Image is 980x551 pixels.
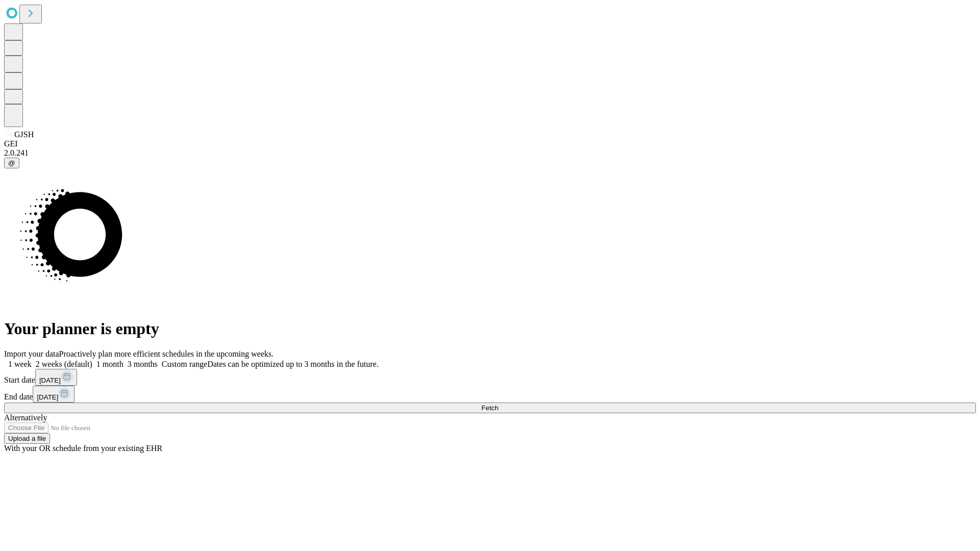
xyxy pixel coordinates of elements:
span: Alternatively [4,413,47,422]
button: Upload a file [4,433,50,444]
button: [DATE] [35,369,77,386]
span: 1 month [96,360,124,368]
button: Fetch [4,403,976,413]
span: Dates can be optimized up to 3 months in the future. [207,360,378,368]
h1: Your planner is empty [4,319,976,338]
span: 3 months [128,360,158,368]
button: @ [4,158,19,168]
div: End date [4,386,976,403]
span: Proactively plan more efficient schedules in the upcoming weeks. [59,349,274,358]
button: [DATE] [33,386,75,403]
span: Custom range [162,360,207,368]
span: [DATE] [37,393,58,401]
span: With your OR schedule from your existing EHR [4,444,162,453]
span: 1 week [8,360,32,368]
span: 2 weeks (default) [36,360,92,368]
span: [DATE] [39,377,61,384]
div: GEI [4,139,976,148]
span: @ [8,159,15,167]
span: Import your data [4,349,59,358]
span: GJSH [14,130,34,139]
div: Start date [4,369,976,386]
div: 2.0.241 [4,148,976,158]
span: Fetch [481,404,498,412]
